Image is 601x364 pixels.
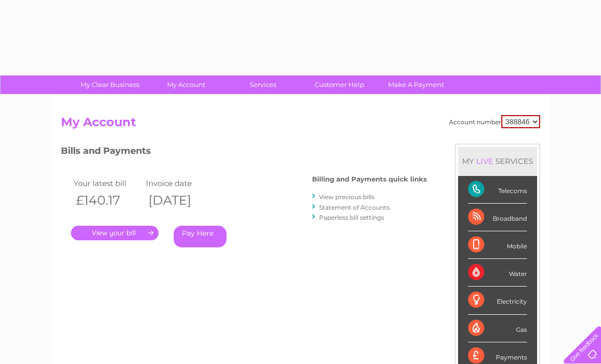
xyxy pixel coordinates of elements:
div: Gas [468,315,527,342]
th: £140.17 [71,190,143,211]
th: [DATE] [143,190,216,211]
a: Customer Help [298,75,381,94]
a: Services [221,75,305,94]
a: View previous bills [319,193,374,201]
div: Mobile [468,231,527,259]
div: Account number [449,115,540,128]
a: Pay Here [174,226,227,247]
a: . [71,226,159,240]
div: Electricity [468,287,527,314]
h4: Billing and Payments quick links [312,175,427,183]
h3: Bills and Payments [61,144,427,161]
a: Paperless bill settings [319,214,384,221]
a: Statement of Accounts [319,204,390,211]
div: Water [468,259,527,287]
a: My Clear Business [68,75,152,94]
div: Telecoms [468,176,527,204]
td: Invoice date [143,176,216,190]
div: LIVE [474,156,495,166]
td: Your latest bill [71,176,143,190]
div: MY SERVICES [458,147,537,175]
h2: My Account [61,115,540,134]
a: My Account [145,75,228,94]
a: Make A Payment [374,75,458,94]
div: Broadband [468,204,527,231]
